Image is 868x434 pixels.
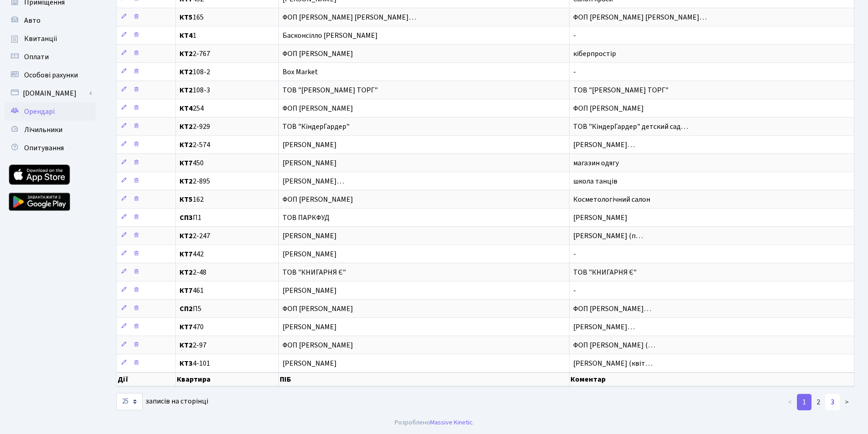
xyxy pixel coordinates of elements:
span: [PERSON_NAME] [282,250,565,258]
span: 450 [180,159,275,167]
span: ФОП [PERSON_NAME] [PERSON_NAME]… [573,12,707,22]
span: ТОВ "КіндерГардер" [282,123,565,130]
span: Опитування [24,143,64,153]
span: ТОВ "[PERSON_NAME] ТОРГ" [282,87,565,94]
b: КТ5 [180,194,193,204]
a: > [839,394,854,410]
th: Дії [117,373,176,386]
span: Квитанції [24,34,57,44]
a: Massive Kinetic [430,418,473,427]
span: 162 [180,196,275,203]
span: 2-767 [180,50,275,57]
a: 2 [811,394,826,410]
span: школа танців [573,176,617,186]
span: ФОП [PERSON_NAME] [282,105,565,112]
span: ФОП [PERSON_NAME] [282,305,565,312]
span: ФОП [PERSON_NAME] (… [573,340,655,350]
span: 470 [180,323,275,331]
span: [PERSON_NAME]… [282,178,565,185]
span: 4-101 [180,360,275,367]
span: Лічильники [24,125,62,135]
select: записів на сторінці [116,393,143,410]
a: 3 [825,394,840,410]
span: Басконсілло [PERSON_NAME] [282,32,565,39]
span: 461 [180,287,275,294]
b: КТ2 [180,67,193,77]
span: [PERSON_NAME] [282,287,565,294]
th: Коментар [570,373,854,386]
label: записів на сторінці [116,393,208,410]
span: Оплати [24,52,49,62]
span: Орендарі [24,107,55,117]
span: [PERSON_NAME] [282,323,565,331]
span: - [573,67,576,77]
span: [PERSON_NAME] [282,141,565,148]
span: Box Market [282,68,565,76]
span: 165 [180,14,275,21]
span: [PERSON_NAME] (п… [573,231,643,241]
span: 1 [180,32,275,39]
b: КТ2 [180,122,193,132]
span: ТОВ "КНИГАРНЯ Є" [573,267,637,277]
span: ФОП [PERSON_NAME] [573,103,644,113]
span: ФОП [PERSON_NAME] [282,342,565,349]
span: Авто [24,15,41,26]
a: Особові рахунки [5,66,96,84]
span: ТОВ ПАРКФУД [282,214,565,221]
a: Оплати [5,48,96,66]
span: П5 [180,305,275,312]
span: [PERSON_NAME] (квіт… [573,358,652,368]
b: КТ2 [180,176,193,186]
b: КТ2 [180,340,193,350]
b: КТ2 [180,140,193,150]
span: 2-97 [180,342,275,349]
span: 2-895 [180,178,275,185]
b: КТ2 [180,85,193,95]
span: - [573,31,576,41]
a: 1 [797,394,812,410]
b: КТ7 [180,158,193,168]
b: КТ5 [180,12,193,22]
th: ПІБ [279,373,570,386]
a: Авто [5,11,96,30]
span: кіберпростір [573,49,616,59]
b: КТ2 [180,231,193,241]
b: КТ7 [180,249,193,259]
a: Опитування [5,139,96,157]
span: 108-2 [180,68,275,76]
span: [PERSON_NAME] [573,213,627,223]
b: КТ2 [180,267,193,277]
span: магазин одягу [573,158,619,168]
b: СП3 [180,213,193,223]
span: ФОП [PERSON_NAME] [PERSON_NAME]… [282,14,565,21]
span: [PERSON_NAME]… [573,322,635,332]
span: 2-247 [180,232,275,240]
span: - [573,286,576,296]
span: [PERSON_NAME] [282,159,565,167]
span: 2-48 [180,269,275,276]
span: Особові рахунки [24,70,78,80]
span: ФОП [PERSON_NAME] [282,50,565,57]
span: [PERSON_NAME] [282,232,565,240]
span: ТОВ "КіндерГардер" детский сад… [573,122,688,132]
span: ТОВ "КНИГАРНЯ Є" [282,269,565,276]
a: Орендарі [5,102,96,121]
span: 2-574 [180,141,275,148]
span: ФОП [PERSON_NAME]… [573,304,651,314]
span: ФОП [PERSON_NAME] [282,196,565,203]
b: КТ4 [180,31,193,41]
b: СП2 [180,304,193,314]
span: ТОВ "[PERSON_NAME] ТОРГ" [573,85,668,95]
span: 2-929 [180,123,275,130]
b: КТ7 [180,322,193,332]
span: П1 [180,214,275,221]
span: 254 [180,105,275,112]
b: КТ4 [180,103,193,113]
a: [DOMAIN_NAME] [5,84,96,102]
span: 108-3 [180,87,275,94]
span: [PERSON_NAME]… [573,140,635,150]
th: Квартира [176,373,279,386]
a: Лічильники [5,121,96,139]
div: Розроблено . [395,418,474,428]
b: КТ3 [180,358,193,368]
